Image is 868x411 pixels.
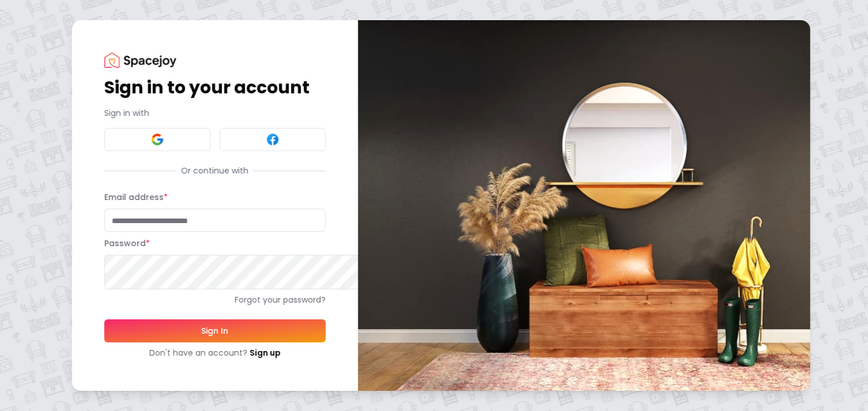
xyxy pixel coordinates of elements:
img: Spacejoy Logo [104,52,176,68]
label: Email address [104,191,167,203]
img: banner [358,20,810,391]
img: Facebook signin [265,133,279,146]
p: Sign in with [104,107,325,119]
a: Sign up [249,347,280,359]
a: Forgot your password? [104,294,325,306]
h1: Sign in to your account [104,77,325,98]
button: Sign In [104,319,325,342]
span: Or continue with [176,165,253,176]
div: Don't have an account? [104,347,325,359]
img: Google signin [150,133,164,146]
label: Password [104,237,149,249]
